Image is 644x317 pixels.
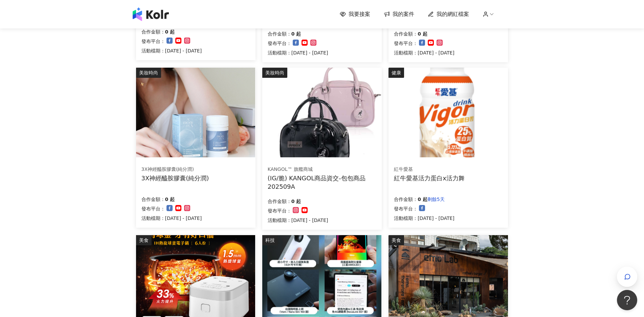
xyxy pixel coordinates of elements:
p: 0 起 [291,197,301,205]
p: 活動檔期：[DATE] - [DATE] [394,49,454,57]
a: 我的案件 [384,10,414,18]
p: 0 起 [418,195,427,203]
p: 合作金額： [394,195,418,203]
img: 活力蛋白配方營養素 [388,68,508,157]
p: 合作金額： [394,30,418,38]
p: 活動檔期：[DATE] - [DATE] [268,49,328,57]
p: 活動檔期：[DATE] - [DATE] [141,47,202,55]
p: 發布平台： [394,205,418,213]
div: 3X神經醯胺膠囊(純分潤) [141,174,209,182]
img: KANGOL 皮革小方包 商品資交 [262,68,381,157]
img: logo [133,7,169,21]
div: 健康 [388,68,404,78]
iframe: Help Scout Beacon - Open [617,290,637,310]
a: 我要接案 [340,10,370,18]
a: 我的網紅檔案 [428,10,469,18]
div: (IG/脆) KANGOL商品資交-包包商品202509A [268,174,376,191]
div: 紅牛愛基活力蛋白x活力舞 [394,174,465,182]
p: 合作金額： [268,30,291,38]
p: 發布平台： [268,39,291,47]
div: 美食 [388,235,404,245]
div: 科技 [262,235,278,245]
p: 合作金額： [141,28,165,36]
p: 活動檔期：[DATE] - [DATE] [141,214,202,222]
p: 發布平台： [394,39,418,47]
span: 我要接案 [349,10,370,18]
p: 發布平台： [141,37,165,45]
p: 剩餘5天 [427,195,445,203]
p: 活動檔期：[DATE] - [DATE] [394,214,454,222]
p: 合作金額： [141,195,165,203]
span: 我的案件 [393,10,414,18]
div: 紅牛愛基 [394,166,465,173]
div: KANGOL™ 旗艦商城 [268,166,376,173]
p: 0 起 [291,30,301,38]
p: 0 起 [165,195,175,203]
p: 發布平台： [268,207,291,215]
div: 美妝時尚 [262,68,287,78]
p: 發布平台： [141,205,165,213]
span: 我的網紅檔案 [437,10,469,18]
p: 活動檔期：[DATE] - [DATE] [268,216,328,224]
img: A'momris文驀斯 3X神經醯胺膠囊 [136,68,255,157]
p: 合作金額： [268,197,291,205]
div: 美食 [136,235,152,245]
div: 3X神經醯胺膠囊(純分潤) [141,166,209,173]
p: 0 起 [418,30,427,38]
div: 美妝時尚 [136,68,161,78]
p: 0 起 [165,28,175,36]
